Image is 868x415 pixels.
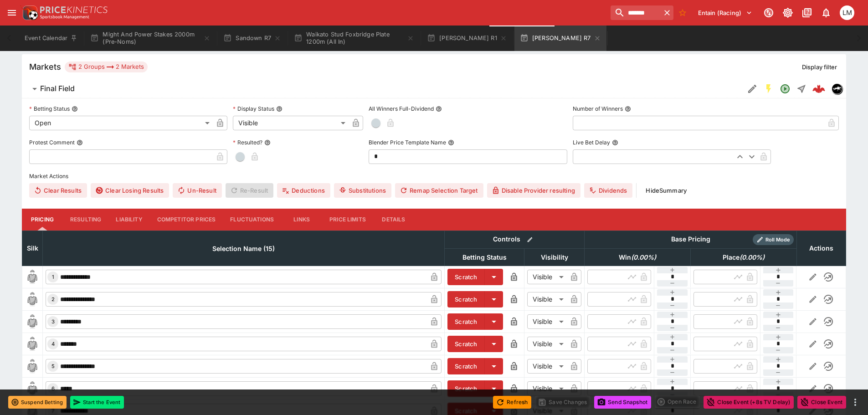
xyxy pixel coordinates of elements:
[29,116,213,130] div: Open
[527,292,567,307] div: Visible
[68,61,144,72] div: 2 Groups 2 Markets
[668,234,714,245] div: Base Pricing
[573,105,623,113] p: Number of Winners
[85,26,216,51] button: Might And Power Stakes 2000m (Pre-Noms)
[91,183,169,198] button: Clear Losing Results
[793,81,810,97] button: Straight
[233,116,349,130] div: Visible
[573,138,610,146] p: Live Bet Delay
[25,314,40,329] img: runner 3
[233,138,262,146] p: Resulted?
[226,183,273,198] span: Re-Result
[777,81,793,97] button: Open
[25,270,40,284] img: runner 1
[818,5,834,21] button: Notifications
[527,359,567,374] div: Visible
[625,106,631,112] button: Number of Winners
[22,80,744,98] button: Final Field
[40,84,75,93] h6: Final Field
[369,138,446,146] p: Blender Price Template Name
[63,209,108,231] button: Resulting
[796,231,846,266] th: Actions
[29,169,839,183] label: Market Actions
[20,4,38,22] img: PriceKinetics Logo
[452,252,517,263] span: Betting Status
[50,274,56,280] span: 1
[29,61,61,72] h5: Markets
[448,139,454,146] button: Blender Price Template Name
[22,209,63,231] button: Pricing
[445,231,585,248] th: Controls
[436,106,442,112] button: All Winners Full-Dividend
[77,139,83,146] button: Protest Comment
[812,82,825,95] div: 66efcea2-cc8c-46dc-ba5f-8224083db30b
[812,82,825,95] img: logo-cerberus--red.svg
[447,313,485,330] button: Scratch
[640,183,692,198] button: HideSummary
[218,26,287,51] button: Sandown R7
[29,138,75,146] p: Protest Comment
[22,231,43,266] th: Silk
[50,296,56,302] span: 2
[531,252,578,263] span: Visibility
[322,209,373,231] button: Price Limits
[19,26,83,51] button: Event Calendar
[780,5,796,21] button: Toggle light/dark mode
[760,5,777,21] button: Connected to PK
[704,396,794,409] button: Close Event (+8s TV Delay)
[281,209,322,231] button: Links
[713,252,775,263] span: excl. Emergencies (0.00%)
[8,396,67,409] button: Suspend Betting
[70,396,124,409] button: Start the Event
[584,183,632,198] button: Dividends
[277,183,330,198] button: Deductions
[40,6,108,13] img: PriceKinetics
[373,209,414,231] button: Details
[72,106,78,112] button: Betting Status
[233,105,274,113] p: Display Status
[760,81,777,97] button: SGM Enabled
[25,337,40,351] img: runner 4
[810,80,828,98] a: 66efcea2-cc8c-46dc-ba5f-8224083db30b
[50,318,56,325] span: 3
[202,243,285,254] span: Selection Name (15)
[753,234,794,245] div: Show/hide Price Roll mode configuration.
[840,5,854,20] div: Luigi Mollo
[50,341,56,347] span: 4
[29,105,70,113] p: Betting Status
[108,209,149,231] button: Liability
[780,83,791,94] svg: Open
[527,314,567,329] div: Visible
[524,234,536,246] button: Bulk edit
[334,183,391,198] button: Substitutions
[447,269,485,285] button: Scratch
[527,337,567,351] div: Visible
[594,396,651,409] button: Send Snapshot
[850,397,861,408] button: more
[29,183,87,198] button: Clear Results
[527,270,567,284] div: Visible
[25,381,40,396] img: runner 6
[25,292,40,307] img: runner 2
[837,3,857,23] button: Luigi Mollo
[832,83,842,94] div: nztr
[675,5,690,20] button: No Bookmarks
[50,385,56,392] span: 6
[631,252,656,263] em: ( 0.00 %)
[150,209,223,231] button: Competitor Prices
[740,252,765,263] em: ( 0.00 %)
[447,380,485,397] button: Scratch
[447,358,485,374] button: Scratch
[421,26,513,51] button: [PERSON_NAME] R1
[799,5,815,21] button: Documentation
[514,26,606,51] button: [PERSON_NAME] R7
[276,106,282,112] button: Display Status
[655,395,700,408] div: split button
[173,183,221,198] button: Un-Result
[264,139,271,146] button: Resulted?
[762,236,794,244] span: Roll Mode
[447,291,485,307] button: Scratch
[611,5,661,20] input: search
[288,26,420,51] button: Waikato Stud Foxbridge Plate 1200m (All In)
